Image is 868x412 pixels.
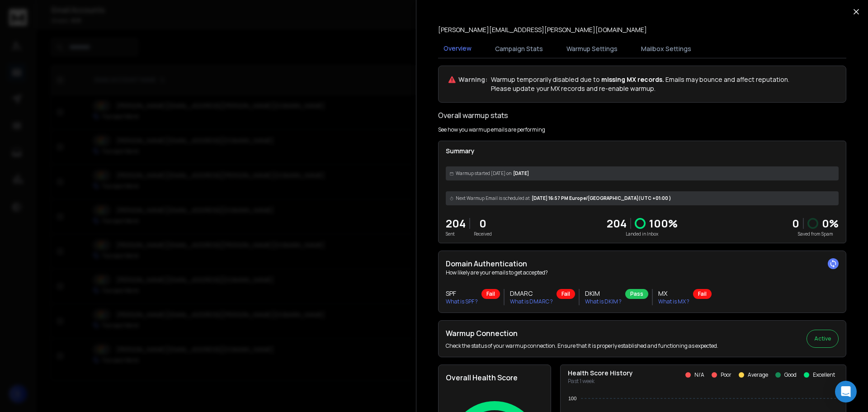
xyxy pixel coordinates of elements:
tspan: 100 [568,396,576,401]
button: Mailbox Settings [636,39,697,59]
h2: Domain Authentication [446,258,839,269]
p: 0 [474,216,492,231]
p: Past 1 week [568,378,633,385]
p: 204 [446,216,466,231]
h3: MX [658,289,689,298]
h1: Overall warmup stats [438,110,508,121]
div: Fail [481,289,500,299]
span: Next Warmup Email is scheduled at [456,195,530,202]
p: [PERSON_NAME][EMAIL_ADDRESS][PERSON_NAME][DOMAIN_NAME] [438,25,647,34]
p: How likely are your emails to get accepted? [446,269,839,276]
p: What is DKIM ? [585,298,622,305]
p: Good [784,371,797,379]
p: Average [748,371,768,379]
h2: Warmup Connection [446,328,718,339]
div: Pass [625,289,648,299]
p: 204 [607,216,627,231]
button: Campaign Stats [490,39,548,59]
p: 0 % [822,216,839,231]
p: Warmup temporarily disabled due to Emails may bounce and affect reputation. Please update your MX... [491,75,789,93]
p: Warning: [458,75,487,84]
h3: DMARC [510,289,553,298]
div: Open Intercom Messenger [835,381,857,403]
span: missing MX records. [600,75,664,84]
button: Warmup Settings [561,39,623,59]
p: Received [474,231,492,237]
div: [DATE] 16:57 PM Europe/[GEOGRAPHIC_DATA] (UTC +01:00 ) [446,191,839,205]
p: Sent [446,231,466,237]
h2: Overall Health Score [446,372,543,383]
p: What is DMARC ? [510,298,553,305]
h3: DKIM [585,289,622,298]
p: Excellent [813,371,835,379]
strong: 0 [792,216,799,231]
div: Fail [693,289,712,299]
p: See how you warmup emails are performing [438,126,545,133]
h3: SPF [446,289,478,298]
p: Saved from Spam [792,231,839,237]
button: Active [807,330,839,348]
p: Summary [446,147,839,156]
p: What is SPF ? [446,298,478,305]
button: Overview [438,38,477,59]
p: 100 % [649,216,678,231]
p: N/A [694,371,704,379]
div: [DATE] [446,166,839,180]
p: Landed in Inbox [607,231,678,237]
p: Check the status of your warmup connection. Ensure that it is properly established and functionin... [446,342,718,350]
p: What is MX ? [658,298,689,305]
p: Poor [721,371,731,379]
p: Health Score History [568,369,633,378]
div: Fail [557,289,575,299]
span: Warmup started [DATE] on [456,170,511,177]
